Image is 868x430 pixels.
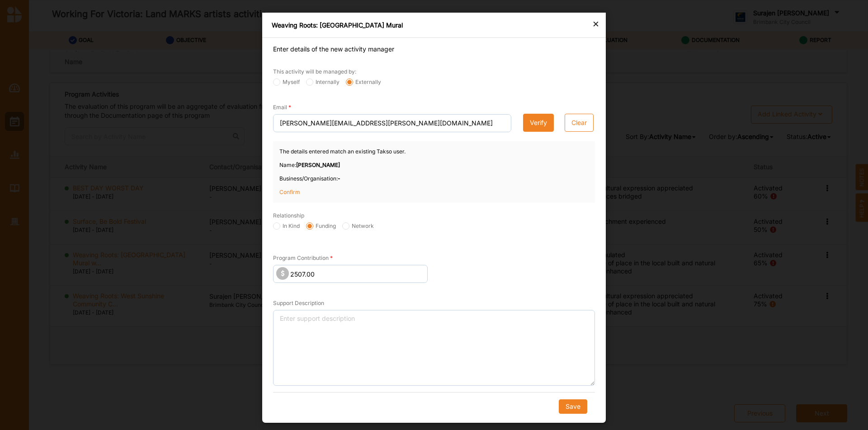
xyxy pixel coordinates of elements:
[559,399,587,414] button: Save
[273,300,324,307] label: Support Description
[273,222,280,230] input: In Kind
[273,254,333,262] label: Program Contribution
[273,114,511,132] input: Enter email address
[279,161,589,169] p: Name:
[273,68,356,75] label: This activity will be managed by:
[273,222,300,230] label: In Kind
[279,148,589,156] p: The details entered match an existing Takso user.
[273,265,428,283] input: 0.00
[342,222,374,230] label: Network
[279,188,325,196] p: Confirm
[296,162,340,168] strong: [PERSON_NAME]
[306,222,313,230] input: Funding
[338,175,340,182] strong: -
[272,21,596,30] div: Weaving Roots: [GEOGRAPHIC_DATA] Mural
[273,44,394,54] label: Enter details of the new activity manager
[279,175,589,183] p: Business/Organisation:
[273,79,280,86] input: Myself
[306,79,340,86] label: Internally
[346,79,381,86] label: Externally
[565,114,594,132] button: Clear
[342,222,349,230] input: Network
[306,222,336,230] label: Funding
[523,114,554,132] button: Verify
[346,79,353,86] input: Externally
[592,18,599,29] div: ×
[273,79,300,86] label: Myself
[306,79,313,86] input: Internally
[273,104,291,111] label: Email
[273,212,304,219] label: Relationship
